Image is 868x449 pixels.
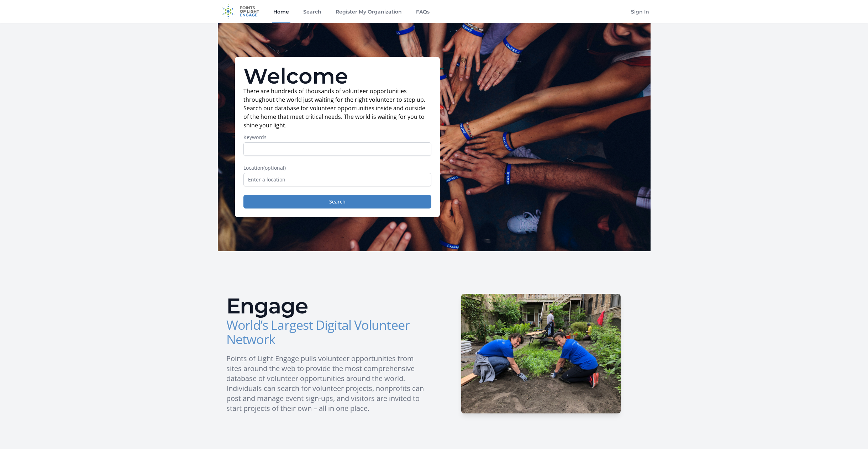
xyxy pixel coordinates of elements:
[243,164,431,171] label: Location
[461,294,621,413] img: HCSC-H_1.JPG
[243,173,431,186] input: Enter a location
[243,65,431,87] h1: Welcome
[226,295,428,317] h2: Engage
[226,354,428,413] p: Points of Light Engage pulls volunteer opportunities from sites around the web to provide the mos...
[243,134,431,141] label: Keywords
[243,87,431,130] p: There are hundreds of thousands of volunteer opportunities throughout the world just waiting for ...
[263,164,286,171] span: (optional)
[226,318,428,347] h3: World’s Largest Digital Volunteer Network
[243,195,431,208] button: Search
